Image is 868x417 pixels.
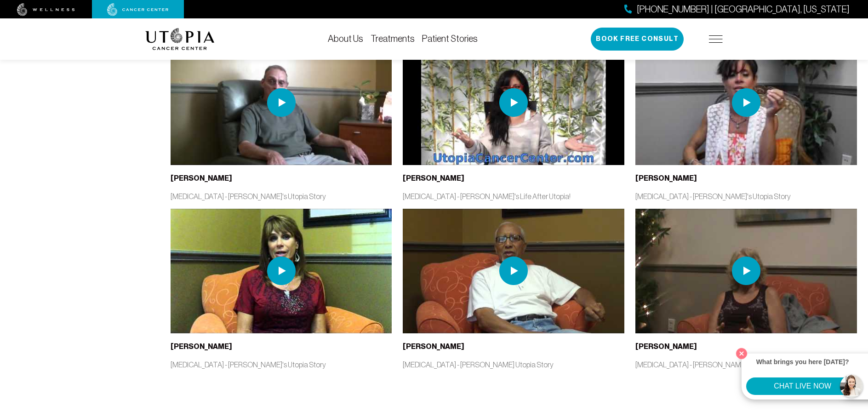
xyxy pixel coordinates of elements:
[371,34,415,44] a: Treatments
[591,28,684,51] button: Book Free Consult
[756,358,849,366] strong: What brings you here [DATE]?
[422,34,478,44] a: Patient Stories
[635,174,697,183] b: [PERSON_NAME]
[403,209,624,333] img: thumbnail
[171,174,232,183] b: [PERSON_NAME]
[328,34,363,44] a: About Us
[734,346,749,361] button: Close
[499,257,528,285] img: play icon
[171,360,392,370] p: [MEDICAL_DATA] - [PERSON_NAME]'s Utopia Story
[267,88,296,117] img: play icon
[171,191,392,201] p: [MEDICAL_DATA] - [PERSON_NAME]'s Utopia Story
[709,35,723,43] img: icon-hamburger
[635,342,697,351] b: [PERSON_NAME]
[403,360,624,370] p: [MEDICAL_DATA] - [PERSON_NAME] Utopia Story
[403,191,624,201] p: [MEDICAL_DATA] - [PERSON_NAME]'s Life After Utopia!
[107,3,169,16] img: cancer center
[17,3,75,16] img: wellness
[746,377,859,395] button: CHAT LIVE NOW
[635,40,857,165] img: thumbnail
[635,360,857,370] p: [MEDICAL_DATA] - [PERSON_NAME]'s Utopia Story
[171,342,232,351] b: [PERSON_NAME]
[403,40,624,165] img: thumbnail
[403,174,464,183] b: [PERSON_NAME]
[171,40,392,165] img: thumbnail
[635,191,857,201] p: [MEDICAL_DATA] - [PERSON_NAME]'s Utopia Story
[732,88,760,117] img: play icon
[171,209,392,333] img: thumbnail
[637,3,850,16] span: [PHONE_NUMBER] | [GEOGRAPHIC_DATA], [US_STATE]
[635,209,857,333] img: thumbnail
[145,28,215,50] img: logo
[499,88,528,117] img: play icon
[624,3,850,16] a: [PHONE_NUMBER] | [GEOGRAPHIC_DATA], [US_STATE]
[267,257,296,285] img: play icon
[403,342,464,351] b: [PERSON_NAME]
[732,257,760,285] img: play icon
